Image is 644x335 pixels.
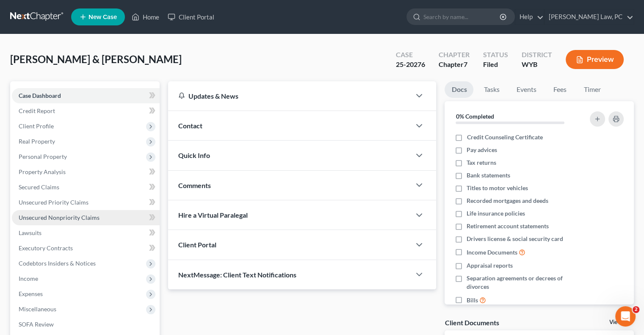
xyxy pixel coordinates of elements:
a: Unsecured Priority Claims [12,195,160,210]
a: Docs [445,81,473,98]
span: NextMessage: Client Text Notifications [178,271,296,279]
span: Hire a Virtual Paralegal [178,211,248,219]
span: Retirement account statements [467,222,549,230]
div: Status [483,50,508,60]
a: Fees [546,81,573,98]
div: Client Documents [445,318,499,327]
div: District [522,50,552,60]
span: Quick Info [178,151,210,159]
span: Unsecured Priority Claims [19,199,88,206]
button: Preview [566,50,624,69]
span: Expenses [19,290,43,297]
div: Filed [483,60,508,69]
a: Case Dashboard [12,88,160,103]
span: Client Portal [178,241,216,249]
span: Contact [178,122,202,130]
input: Search by name... [423,9,501,25]
span: Property Analysis [19,168,66,175]
span: Income [19,275,38,282]
a: [PERSON_NAME] Law, PC [544,9,633,25]
a: SOFA Review [12,317,160,332]
span: Drivers license & social security card [467,235,563,243]
span: Separation agreements or decrees of divorces [467,274,579,291]
span: Personal Property [19,153,67,160]
a: View All [609,319,630,325]
span: Executory Contracts [19,244,73,252]
span: Codebtors Insiders & Notices [19,260,96,267]
span: Pay advices [467,146,497,154]
div: 25-20276 [396,60,425,69]
a: Home [127,9,163,25]
span: Life insurance policies [467,209,525,218]
a: Help [515,9,544,25]
span: Real Property [19,138,55,145]
span: Tax returns [467,158,496,167]
a: Client Portal [163,9,218,25]
span: Credit Report [19,107,55,114]
span: 7 [464,60,467,68]
a: Tasks [477,81,506,98]
iframe: Intercom live chat [615,306,636,327]
span: Unsecured Nonpriority Claims [19,214,100,221]
a: Secured Claims [12,180,160,195]
span: 2 [633,306,639,313]
span: Client Profile [19,122,54,130]
strong: 0% Completed [456,113,494,120]
a: Executory Contracts [12,241,160,256]
span: Case Dashboard [19,92,61,99]
a: Events [509,81,543,98]
span: Credit Counseling Certificate [467,133,542,141]
span: SOFA Review [19,321,54,328]
span: [PERSON_NAME] & [PERSON_NAME] [10,53,182,65]
div: Chapter [439,50,470,60]
span: Bills [467,296,478,305]
a: Unsecured Nonpriority Claims [12,210,160,225]
span: Income Documents [467,248,517,257]
div: Case [396,50,425,60]
span: Comments [178,181,211,189]
a: Credit Report [12,103,160,119]
span: New Case [88,14,117,20]
span: Bank statements [467,171,510,180]
div: WYB [522,60,552,69]
span: Recorded mortgages and deeds [467,197,548,205]
a: Property Analysis [12,164,160,180]
div: Chapter [439,60,470,69]
span: Secured Claims [19,183,59,191]
span: Miscellaneous [19,305,56,313]
span: Lawsuits [19,229,41,236]
span: Appraisal reports [467,261,513,270]
div: Updates & News [178,91,401,100]
a: Lawsuits [12,225,160,241]
a: Timer [577,81,607,98]
span: Titles to motor vehicles [467,184,528,192]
